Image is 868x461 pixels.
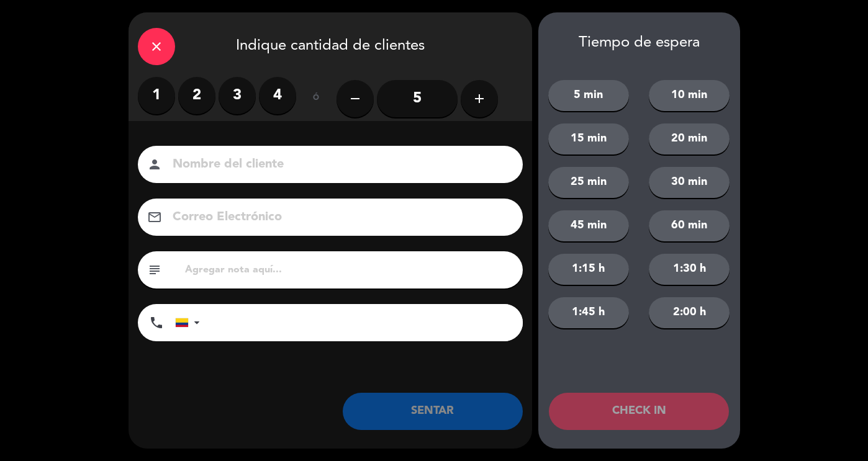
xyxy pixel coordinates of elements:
i: remove [348,91,363,106]
button: 15 min [548,123,629,154]
button: add [461,80,498,117]
i: phone [149,315,164,330]
button: 20 min [649,123,730,154]
input: Nombre del cliente [171,154,507,176]
i: add [472,91,487,106]
i: email [147,210,162,225]
button: 5 min [548,80,629,111]
div: ó [296,77,337,120]
label: 1 [138,77,175,114]
button: 1:15 h [548,254,629,285]
label: 3 [219,77,256,114]
div: Tiempo de espera [538,34,740,52]
button: 2:00 h [649,297,730,328]
button: SENTAR [343,393,523,430]
button: 25 min [548,167,629,198]
input: Correo Electrónico [171,207,507,228]
button: CHECK IN [549,393,729,430]
i: close [149,39,164,54]
i: subject [147,262,162,277]
button: 1:30 h [649,254,730,285]
button: remove [337,80,374,117]
button: 60 min [649,210,730,241]
button: 10 min [649,80,730,111]
i: person [147,157,162,172]
div: Indique cantidad de clientes [129,12,532,77]
label: 4 [259,77,296,114]
label: 2 [178,77,215,114]
button: 1:45 h [548,297,629,328]
div: Colombia: +57 [176,305,204,341]
button: 45 min [548,210,629,241]
button: 30 min [649,167,730,198]
input: Agregar nota aquí... [184,261,513,279]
